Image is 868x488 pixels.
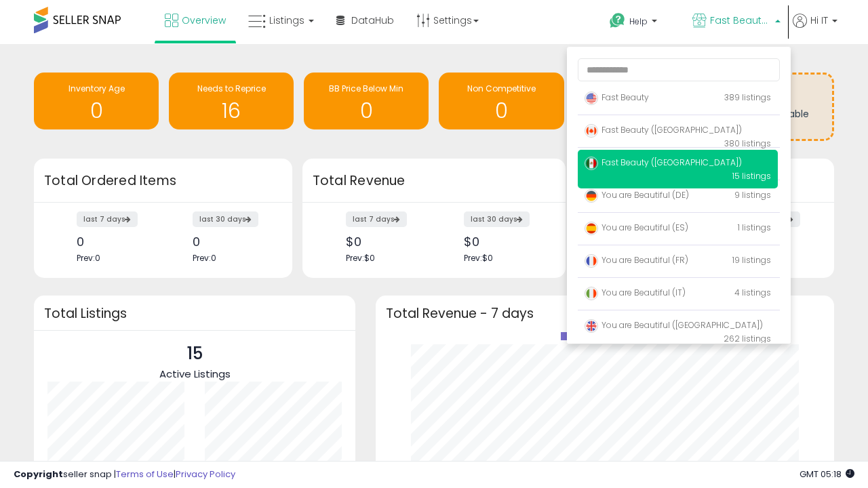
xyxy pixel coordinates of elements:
span: 389 listings [724,91,771,103]
a: Privacy Policy [176,468,235,481]
span: You are Beautiful (DE) [585,189,689,201]
span: You are Beautiful (FR) [585,254,688,266]
span: Fast Beauty ([GEOGRAPHIC_DATA]) [585,124,742,136]
span: Non Competitive [467,83,536,94]
h3: Total Revenue - 7 days [386,308,824,319]
h3: Total Listings [44,308,345,319]
span: Prev: 0 [193,252,216,264]
img: mexico.png [585,157,598,170]
span: 262 listings [724,333,771,344]
img: france.png [585,254,598,268]
span: Prev: $0 [464,252,493,264]
strong: Copyright [14,468,63,481]
span: Needs to Reprice [197,83,266,94]
h1: 0 [446,100,557,122]
label: last 30 days [193,211,258,227]
span: Prev: 0 [77,252,100,264]
label: last 7 days [346,211,407,227]
img: italy.png [585,287,598,300]
h1: 0 [311,100,422,122]
span: You are Beautiful ([GEOGRAPHIC_DATA]) [585,319,763,331]
span: 4 listings [734,287,771,298]
span: BB Price Below Min [329,83,403,94]
span: Fast Beauty ([GEOGRAPHIC_DATA]) [585,157,742,168]
span: Inventory Age [68,83,125,94]
span: Overview [182,14,226,27]
span: You are Beautiful (IT) [585,287,686,298]
div: $0 [464,235,542,249]
label: last 7 days [77,211,138,227]
img: spain.png [585,222,598,235]
span: You are Beautiful (ES) [585,222,688,233]
span: 9 listings [734,189,771,201]
div: 0 [77,235,153,249]
span: Hi IT [810,14,828,27]
span: Fast Beauty ([GEOGRAPHIC_DATA]) [710,14,771,27]
span: 15 listings [732,170,771,182]
img: canada.png [585,124,598,138]
span: 19 listings [732,254,771,266]
p: 15 [159,341,231,367]
img: usa.png [585,91,598,105]
a: Non Competitive 0 [439,73,564,129]
h1: 16 [176,100,287,122]
span: Prev: $0 [346,252,375,264]
img: uk.png [585,319,598,333]
label: last 30 days [464,211,530,227]
span: Listings [269,14,304,27]
div: $0 [346,235,424,249]
span: 2025-09-10 05:18 GMT [800,468,854,481]
span: Active Listings [159,367,231,381]
span: Fast Beauty [585,91,649,103]
div: seller snap | | [14,468,235,481]
div: 0 [193,235,269,249]
h3: Total Revenue [313,171,555,190]
span: DataHub [351,14,394,27]
a: Needs to Reprice 16 [169,73,294,129]
a: Inventory Age 0 [34,73,159,129]
img: germany.png [585,189,598,203]
a: Hi IT [793,14,837,44]
i: Get Help [609,12,626,29]
h3: Total Ordered Items [44,171,282,190]
a: Terms of Use [116,468,174,481]
h1: 0 [41,100,152,122]
span: 1 listings [738,222,771,233]
a: Help [599,2,680,44]
a: BB Price Below Min 0 [304,73,429,129]
span: Help [629,16,648,27]
span: 380 listings [724,138,771,149]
